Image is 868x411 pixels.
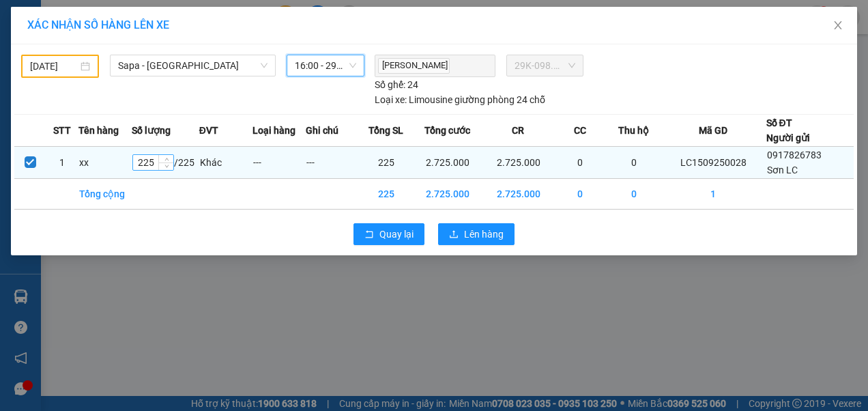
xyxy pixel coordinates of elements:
[158,155,173,162] span: Increase Value
[553,178,607,209] td: 0
[375,77,418,92] div: 24
[30,59,78,74] input: 19/08/2025
[132,146,199,178] td: / 225
[553,146,607,178] td: 0
[252,146,306,178] td: ---
[424,123,470,138] span: Tổng cước
[574,123,586,138] span: CC
[27,18,169,31] span: XÁC NHẬN SỐ HÀNG LÊN XE
[515,55,575,76] span: 29K-098.78
[375,92,407,107] span: Loại xe:
[618,123,649,138] span: Thu hộ
[378,58,450,74] span: [PERSON_NAME]
[162,155,171,163] span: up
[661,178,766,209] td: 1
[767,150,822,160] span: 0917826783
[767,165,798,175] span: Sơn LC
[252,123,295,138] span: Loại hàng
[766,115,810,145] div: Số ĐT Người gửi
[661,146,766,178] td: LC1509250028
[306,146,359,178] td: ---
[162,162,171,171] span: down
[607,146,660,178] td: 0
[438,223,515,245] button: uploadLên hàng
[295,55,356,76] span: 16:00 - 29K-098.78
[375,92,545,107] div: Limousine giường phòng 24 chỗ
[78,123,119,138] span: Tên hàng
[53,123,71,138] span: STT
[199,146,252,178] td: Khác
[46,146,78,178] td: 1
[413,146,483,178] td: 2.725.000
[483,178,553,209] td: 2.725.000
[512,123,524,138] span: CR
[306,123,338,138] span: Ghi chú
[449,229,459,240] span: upload
[132,123,171,138] span: Số lượng
[78,146,132,178] td: xx
[118,55,268,76] span: Sapa - Hà Nội
[464,227,504,242] span: Lên hàng
[607,178,660,209] td: 0
[368,123,403,138] span: Tổng SL
[379,227,414,242] span: Quay lại
[359,178,412,209] td: 225
[359,146,412,178] td: 225
[833,20,843,31] span: close
[375,77,405,92] span: Số ghế:
[260,61,268,70] span: down
[364,229,374,240] span: rollback
[483,146,553,178] td: 2.725.000
[819,7,857,45] button: Close
[78,178,132,209] td: Tổng cộng
[199,123,218,138] span: ĐVT
[699,123,727,138] span: Mã GD
[353,223,424,245] button: rollbackQuay lại
[413,178,483,209] td: 2.725.000
[158,162,173,170] span: Decrease Value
